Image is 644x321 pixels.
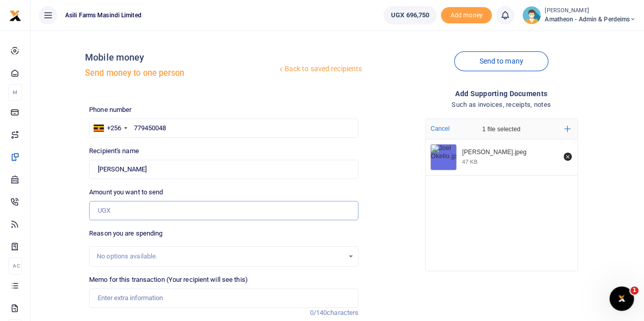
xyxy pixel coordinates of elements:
[441,7,492,24] span: Add money
[425,119,578,271] div: File Uploader
[522,6,636,24] a: profile-user [PERSON_NAME] Amatheon - Admin & Perdeims
[9,10,21,22] img: logo-small
[89,105,131,115] label: Phone number
[441,11,492,18] a: Add money
[545,15,636,24] span: Amatheon - Admin & Perdeims
[454,51,548,71] a: Send to many
[61,11,146,20] span: Asili Farms Masindi Limited
[441,7,492,24] li: Toup your wallet
[367,88,636,99] h4: Add supporting Documents
[277,60,363,78] a: Back to saved recipients
[609,286,634,311] iframe: Intercom live chat
[545,7,636,15] small: [PERSON_NAME]
[367,99,636,110] h4: Such as invoices, receipts, notes
[89,146,139,156] label: Recipient's name
[562,151,573,162] button: Remove file
[90,119,130,137] div: Uganda: +256
[89,187,163,197] label: Amount you want to send
[9,11,21,19] a: logo-small logo-large logo-large
[458,119,545,139] div: 1 file selected
[89,160,358,179] input: Loading name...
[428,122,453,135] button: Cancel
[391,10,429,20] span: UGX 696,750
[85,68,276,78] h5: Send money to one person
[89,288,358,308] input: Enter extra information
[379,6,441,24] li: Wallet ballance
[85,52,276,63] h4: Mobile money
[560,122,575,136] button: Add more files
[522,6,541,24] img: profile-user
[89,201,358,220] input: UGX
[462,158,478,165] div: 47 KB
[97,251,344,261] div: No options available.
[89,119,358,138] input: Enter phone number
[8,257,22,274] li: Ac
[8,84,22,101] li: M
[383,6,437,24] a: UGX 696,750
[462,149,558,157] div: Joel Okello.jpeg
[630,286,638,295] span: 1
[107,123,121,133] div: +256
[431,144,456,170] img: Joel Okello.jpeg
[89,275,248,285] label: Memo for this transaction (Your recipient will see this)
[89,228,162,239] label: Reason you are spending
